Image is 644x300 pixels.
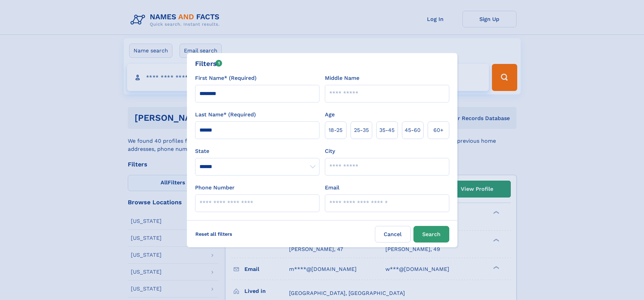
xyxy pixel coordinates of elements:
label: Middle Name [325,74,359,82]
label: State [195,147,319,155]
span: 35‑45 [379,126,395,134]
button: Search [413,226,449,243]
span: 45‑60 [405,126,421,134]
label: Last Name* (Required) [195,111,256,119]
div: Filters [195,59,222,69]
label: Age [325,111,335,119]
label: Cancel [375,226,411,243]
label: Phone Number [195,184,235,192]
span: 60+ [433,126,444,134]
label: First Name* (Required) [195,74,257,82]
span: 25‑35 [354,126,369,134]
span: 18‑25 [329,126,342,134]
label: Email [325,184,339,192]
label: Reset all filters [191,226,237,242]
label: City [325,147,335,155]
